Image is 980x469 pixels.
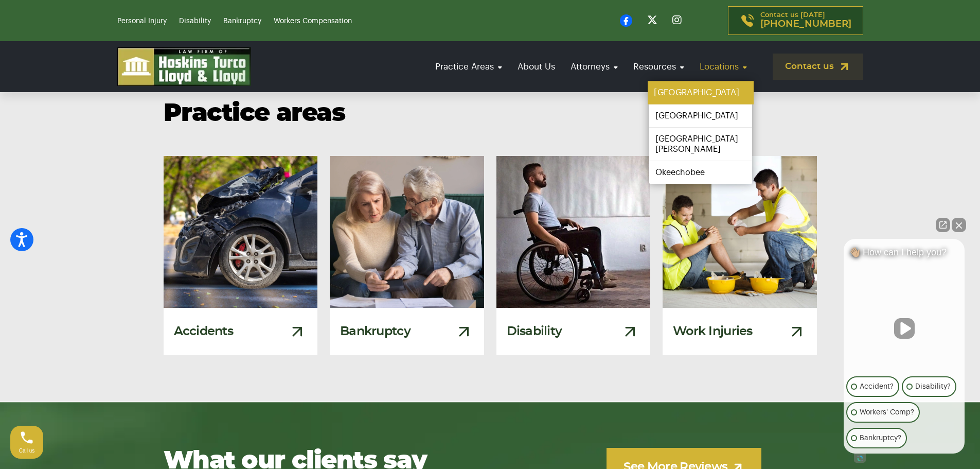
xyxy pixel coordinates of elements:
img: Injured Construction Worker [663,156,817,308]
a: Contact us [DATE][PHONE_NUMBER] [728,6,863,35]
a: About Us [512,52,560,81]
a: Attorneys [565,52,623,81]
p: Bankruptcy? [860,432,901,444]
button: Unmute video [894,318,915,339]
a: Disability [496,156,651,355]
a: [GEOGRAPHIC_DATA] [648,81,754,105]
a: Disability [179,18,211,25]
h3: Accidents [174,325,234,339]
a: Contact us [773,54,863,80]
a: Personal Injury [117,18,167,25]
h3: Work Injuries [673,325,753,339]
a: Resources [628,52,689,81]
p: Workers' Comp? [860,406,914,419]
a: Injured Construction Worker Work Injuries [663,156,817,355]
a: [GEOGRAPHIC_DATA][PERSON_NAME] [649,128,752,161]
a: Workers Compensation [274,18,352,25]
h3: Disability [507,325,562,339]
img: logo [117,47,251,86]
p: Disability? [915,380,951,393]
h3: Bankruptcy [340,325,411,339]
p: Contact us [DATE] [760,12,851,29]
a: Open direct chat [936,218,950,232]
a: Damaged Car From A Car Accident Accidents [164,156,318,355]
a: Bankruptcy [330,156,484,355]
a: Practice Areas [430,52,507,81]
button: Close Intaker Chat Widget [952,218,966,232]
a: Open intaker chat [854,454,866,463]
p: Accident? [860,380,894,393]
span: Call us [19,448,35,454]
a: Locations [694,52,752,81]
h2: Practice areas [164,100,817,128]
a: [GEOGRAPHIC_DATA] [649,105,752,127]
span: [PHONE_NUMBER] [760,19,851,29]
a: Okeechobee [649,161,752,184]
img: Damaged Car From A Car Accident [164,156,318,308]
a: Bankruptcy [223,18,261,25]
div: 👋🏼 How can I help you? [844,247,965,263]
